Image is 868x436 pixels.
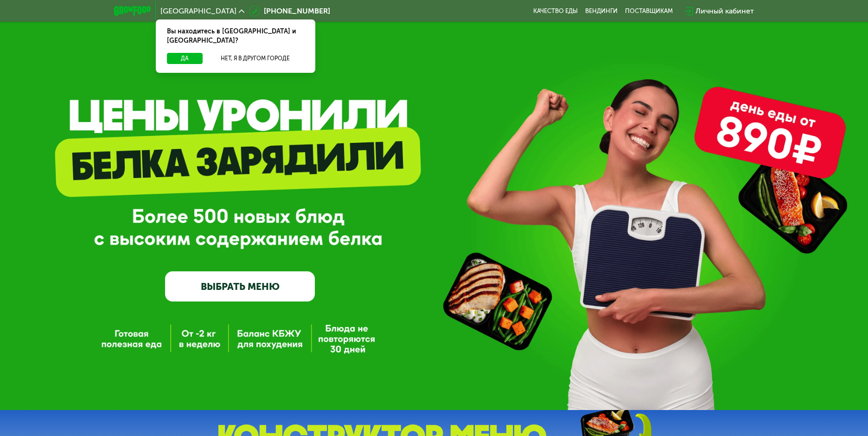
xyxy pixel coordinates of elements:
div: Вы находитесь в [GEOGRAPHIC_DATA] и [GEOGRAPHIC_DATA]? [156,19,315,53]
span: [GEOGRAPHIC_DATA] [160,7,236,15]
div: Личный кабинет [696,6,754,17]
a: [PHONE_NUMBER] [249,6,330,17]
a: Качество еды [533,7,578,15]
button: Да [167,53,203,64]
a: ВЫБРАТЬ МЕНЮ [165,271,315,301]
a: Вендинги [585,7,618,15]
button: Нет, я в другом городе [206,53,304,64]
div: поставщикам [625,7,673,15]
